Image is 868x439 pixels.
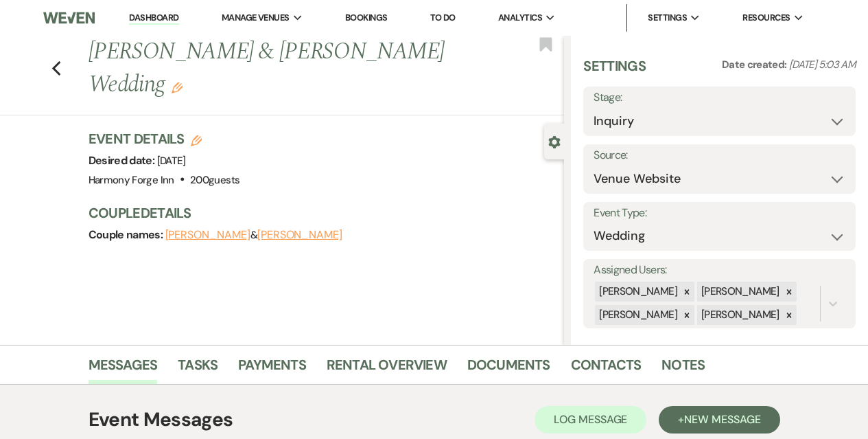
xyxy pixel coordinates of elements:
[661,354,705,384] a: Notes
[178,354,218,384] a: Tasks
[89,36,464,101] h1: [PERSON_NAME] & [PERSON_NAME] Wedding
[594,260,845,280] label: Assigned Users:
[571,354,642,384] a: Contacts
[789,58,856,71] span: [DATE] 5:03 AM
[595,305,679,325] div: [PERSON_NAME]
[742,11,790,25] span: Resources
[165,229,250,240] button: [PERSON_NAME]
[89,203,551,223] h3: Couple Details
[89,354,158,384] a: Messages
[722,58,789,71] span: Date created:
[157,154,186,168] span: [DATE]
[535,406,646,434] button: Log Message
[594,88,845,108] label: Stage:
[43,3,94,32] img: Weven Logo
[595,282,679,302] div: [PERSON_NAME]
[129,12,178,25] a: Dashboard
[172,81,183,93] button: Edit
[548,135,561,148] button: Close lead details
[89,129,240,148] h3: Event Details
[165,228,342,242] span: &
[648,11,687,25] span: Settings
[697,282,782,302] div: [PERSON_NAME]
[257,229,342,240] button: [PERSON_NAME]
[89,227,165,242] span: Couple names:
[327,354,447,384] a: Rental Overview
[684,412,760,427] span: New Message
[554,412,627,427] span: Log Message
[467,354,550,384] a: Documents
[89,405,233,434] h1: Event Messages
[89,153,157,168] span: Desired date:
[89,173,174,187] span: Harmony Forge Inn
[498,11,542,25] span: Analytics
[345,12,388,23] a: Bookings
[594,146,845,166] label: Source:
[222,11,290,25] span: Manage Venues
[659,406,779,434] button: +New Message
[697,305,782,325] div: [PERSON_NAME]
[190,173,239,187] span: 200 guests
[430,12,456,23] a: To Do
[583,56,646,87] h3: Settings
[238,354,306,384] a: Payments
[594,203,845,223] label: Event Type:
